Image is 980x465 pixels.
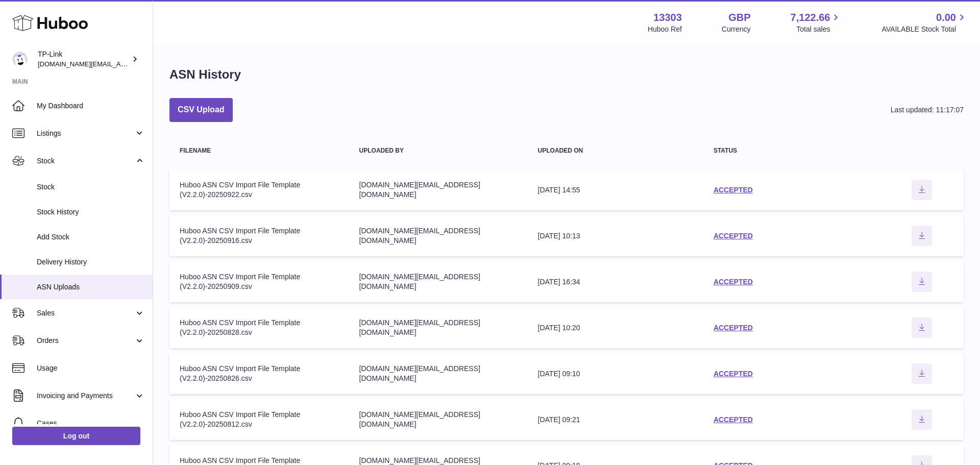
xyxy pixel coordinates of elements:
[37,363,145,373] span: Usage
[728,11,750,25] strong: GBP
[936,11,956,25] span: 0.00
[169,98,233,122] button: CSV Upload
[881,11,968,34] a: 0.00 AVAILABLE Stock Total
[37,232,145,242] span: Add Stock
[37,257,145,267] span: Delivery History
[12,427,140,445] a: Log out
[538,415,693,425] div: [DATE] 09:21
[359,180,518,200] div: [DOMAIN_NAME][EMAIL_ADDRESS][DOMAIN_NAME]
[879,137,964,164] th: actions
[37,308,134,318] span: Sales
[180,272,339,291] div: Huboo ASN CSV Import File Template (V2.2.0)-20250909.csv
[912,317,932,338] button: Download ASN file
[714,415,753,424] a: ACCEPTED
[714,232,753,240] a: ACCEPTED
[714,186,753,194] a: ACCEPTED
[703,137,879,164] th: Status
[38,50,130,69] div: TP-Link
[912,226,932,246] button: Download ASN file
[359,410,518,429] div: [DOMAIN_NAME][EMAIL_ADDRESS][DOMAIN_NAME]
[714,324,753,332] a: ACCEPTED
[881,25,968,34] span: AVAILABLE Stock Total
[912,180,932,200] button: Download ASN file
[912,272,932,292] button: Download ASN file
[12,52,28,67] img: purchase.uk@tp-link.com
[38,60,203,68] span: [DOMAIN_NAME][EMAIL_ADDRESS][DOMAIN_NAME]
[169,66,241,83] h1: ASN History
[714,370,753,378] a: ACCEPTED
[538,277,693,287] div: [DATE] 16:34
[538,231,693,241] div: [DATE] 10:13
[37,336,134,346] span: Orders
[169,137,349,164] th: Filename
[180,364,339,383] div: Huboo ASN CSV Import File Template (V2.2.0)-20250826.csv
[37,391,134,401] span: Invoicing and Payments
[37,207,145,217] span: Stock History
[722,25,751,34] div: Currency
[648,25,682,34] div: Huboo Ref
[37,129,134,138] span: Listings
[180,180,339,200] div: Huboo ASN CSV Import File Template (V2.2.0)-20250922.csv
[912,409,932,430] button: Download ASN file
[359,226,518,246] div: [DOMAIN_NAME][EMAIL_ADDRESS][DOMAIN_NAME]
[37,101,145,111] span: My Dashboard
[912,363,932,384] button: Download ASN file
[359,272,518,291] div: [DOMAIN_NAME][EMAIL_ADDRESS][DOMAIN_NAME]
[359,318,518,337] div: [DOMAIN_NAME][EMAIL_ADDRESS][DOMAIN_NAME]
[349,137,528,164] th: Uploaded by
[538,323,693,333] div: [DATE] 10:20
[37,282,145,292] span: ASN Uploads
[714,278,753,286] a: ACCEPTED
[37,419,145,428] span: Cases
[37,156,134,166] span: Stock
[359,364,518,383] div: [DOMAIN_NAME][EMAIL_ADDRESS][DOMAIN_NAME]
[180,318,339,337] div: Huboo ASN CSV Import File Template (V2.2.0)-20250828.csv
[891,105,964,115] div: Last updated: 11:17:07
[180,226,339,246] div: Huboo ASN CSV Import File Template (V2.2.0)-20250916.csv
[538,369,693,379] div: [DATE] 09:10
[653,11,682,25] strong: 13303
[791,11,842,34] a: 7,122.66 Total sales
[37,182,145,192] span: Stock
[791,11,830,25] span: 7,122.66
[796,25,842,34] span: Total sales
[528,137,703,164] th: Uploaded on
[538,185,693,195] div: [DATE] 14:55
[180,410,339,429] div: Huboo ASN CSV Import File Template (V2.2.0)-20250812.csv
